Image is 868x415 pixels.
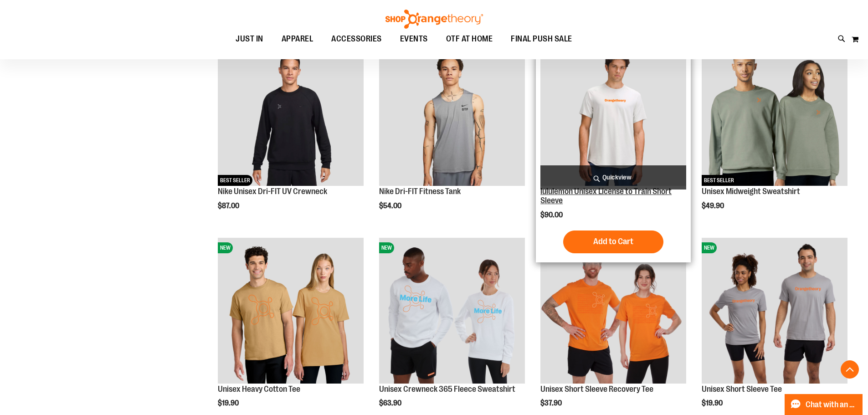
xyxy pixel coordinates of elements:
a: Unisex Short Sleeve Recovery TeeNEW [540,238,686,385]
span: OTF AT HOME [446,29,493,49]
a: Unisex Short Sleeve TeeNEW [702,238,847,385]
a: Unisex Short Sleeve Recovery Tee [540,384,653,394]
img: Nike Unisex Dri-FIT UV Crewneck [218,40,364,186]
img: Unisex Short Sleeve Tee [702,238,847,384]
span: NEW [702,242,717,253]
a: Unisex Crewneck 365 Fleece Sweatshirt [379,384,515,394]
span: $19.90 [702,399,724,407]
span: $63.90 [379,399,403,407]
span: Add to Cart [593,236,633,246]
a: Unisex Heavy Cotton TeeNEW [218,238,364,385]
img: Nike Dri-FIT Fitness Tank [379,40,525,186]
div: product [536,36,691,262]
span: BEST SELLER [702,175,736,186]
span: JUST IN [236,29,263,49]
a: Nike Dri-FIT Fitness TankNEW [379,40,525,187]
div: product [213,36,368,233]
span: NEW [218,242,233,253]
span: $90.00 [540,211,564,219]
a: Unisex Midweight Sweatshirt [702,187,800,196]
span: Chat with an Expert [806,400,857,409]
img: Unisex Midweight Sweatshirt [702,40,847,186]
span: $19.90 [218,399,240,407]
button: Add to Cart [563,231,663,253]
img: Shop Orangetheory [384,10,484,29]
span: $87.00 [218,202,241,210]
span: EVENTS [400,29,428,49]
a: lululemon Unisex License to Train Short Sleeve [540,187,672,205]
span: NEW [379,242,394,253]
span: APPAREL [282,29,313,49]
div: product [697,36,852,233]
a: Unisex Short Sleeve Tee [702,384,782,394]
img: lululemon Unisex License to Train Short Sleeve [540,40,686,186]
a: Unisex Crewneck 365 Fleece SweatshirtNEW [379,238,525,385]
span: $49.90 [702,202,725,210]
a: Quickview [540,165,686,190]
span: ACCESSORIES [331,29,382,49]
span: FINAL PUSH SALE [511,29,572,49]
img: Unisex Crewneck 365 Fleece Sweatshirt [379,238,525,384]
a: Nike Unisex Dri-FIT UV CrewneckNEWBEST SELLER [218,40,364,187]
a: Nike Unisex Dri-FIT UV Crewneck [218,187,327,196]
button: Chat with an Expert [785,394,863,415]
span: $54.00 [379,202,403,210]
img: Unisex Heavy Cotton Tee [218,238,364,384]
span: $37.90 [540,399,563,407]
a: Nike Dri-FIT Fitness Tank [379,187,461,196]
a: lululemon Unisex License to Train Short SleeveNEW [540,40,686,187]
span: BEST SELLER [218,175,252,186]
img: Unisex Short Sleeve Recovery Tee [540,238,686,384]
a: Unisex Heavy Cotton Tee [218,384,300,394]
div: product [375,36,529,233]
button: Back To Top [841,360,859,379]
a: Unisex Midweight SweatshirtNEWBEST SELLER [702,40,847,187]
